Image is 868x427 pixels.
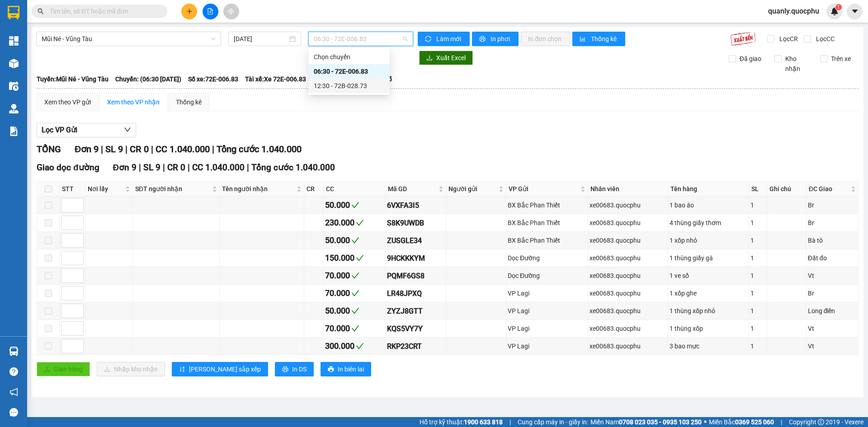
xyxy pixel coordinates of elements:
[9,59,19,68] img: warehouse-icon
[387,270,444,282] div: PQMF6GS8
[9,81,19,91] img: warehouse-icon
[588,182,668,197] th: Nhân viên
[351,201,359,209] span: check
[420,417,503,427] span: Hỗ trợ kỹ thuật:
[388,184,437,194] span: Mã GD
[101,144,103,155] span: |
[245,74,306,84] span: Tài xế: Xe 72E-006.83
[9,408,18,417] span: message
[506,285,588,302] td: VP Lagi
[325,252,384,264] div: 150.000
[781,417,782,427] span: |
[847,4,863,19] button: caret-down
[808,288,857,298] div: Br
[328,366,334,373] span: printer
[830,7,839,15] img: icon-new-feature
[9,388,18,396] span: notification
[356,254,364,262] span: check
[508,288,586,298] div: VP Lagi
[812,34,836,44] span: Lọc CC
[750,253,765,263] div: 1
[704,420,707,424] span: ⚪️
[670,235,747,245] div: 1 xốp nhỏ
[325,234,384,247] div: 50.000
[506,214,588,232] td: BX Bắc Phan Thiết
[222,184,295,194] span: Tên người nhận
[730,32,756,46] img: 9k=
[670,200,747,210] div: 1 bao áo
[808,306,857,316] div: Long điền
[135,184,210,194] span: SĐT người nhận
[572,32,625,46] button: bar-chartThống kê
[130,144,149,155] span: CR 0
[223,4,239,19] button: aim
[151,144,153,155] span: |
[386,285,446,302] td: LR48JPXQ
[356,219,364,227] span: check
[217,144,302,155] span: Tổng cước 1.040.000
[356,342,364,350] span: check
[325,269,384,282] div: 70.000
[508,235,586,245] div: BX Bắc Phan Thiết
[325,216,384,229] div: 230.000
[590,417,702,427] span: Miền Nam
[247,162,249,173] span: |
[491,34,511,44] span: In phơi
[808,324,857,333] div: Vt
[44,97,91,107] div: Xem theo VP gửi
[590,218,666,228] div: xe00683.quocphu
[808,271,857,281] div: Vt
[351,307,359,315] span: check
[827,54,854,64] span: Trên xe
[509,184,579,194] span: VP Gửi
[97,362,165,376] button: downloadNhập kho nhận
[761,5,826,17] span: quanly.quocphu
[808,200,857,210] div: Br
[464,418,503,426] strong: 1900 633 818
[750,235,765,245] div: 1
[37,123,136,137] button: Lọc VP Gửi
[203,4,218,19] button: file-add
[479,36,487,43] span: printer
[508,324,586,333] div: VP Lagi
[386,197,446,214] td: 6VXFA3I5
[750,218,765,228] div: 1
[351,236,359,244] span: check
[325,287,384,300] div: 70.000
[338,364,364,374] span: In biên lai
[668,182,749,197] th: Tên hàng
[472,32,519,46] button: printerIn phơi
[139,162,141,173] span: |
[107,97,160,107] div: Xem theo VP nhận
[590,324,666,333] div: xe00683.quocphu
[837,4,840,10] span: 1
[590,341,666,351] div: xe00683.quocphu
[9,347,19,356] img: warehouse-icon
[808,341,857,351] div: Vt
[251,162,335,173] span: Tổng cước 1.040.000
[321,362,371,376] button: printerIn biên lai
[304,182,324,197] th: CR
[42,32,216,46] span: Mũi Né - Vũng Tàu
[186,8,193,14] span: plus
[580,36,587,43] span: bar-chart
[386,320,446,338] td: KQS5VY7Y
[518,417,588,427] span: Cung cấp máy in - giấy in:
[124,126,131,133] span: down
[436,53,466,63] span: Xuất Excel
[387,200,444,211] div: 6VXFA3I5
[426,55,433,62] span: download
[436,34,462,44] span: Làm mới
[750,288,765,298] div: 1
[163,162,165,173] span: |
[282,366,288,373] span: printer
[386,232,446,249] td: ZUSGLE34
[521,32,570,46] button: In đơn chọn
[418,32,470,46] button: syncLàm mới
[113,162,137,173] span: Đơn 9
[75,144,99,155] span: Đơn 9
[508,253,586,263] div: Dọc Đường
[167,162,185,173] span: CR 0
[808,218,857,228] div: Br
[8,6,19,19] img: logo-vxr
